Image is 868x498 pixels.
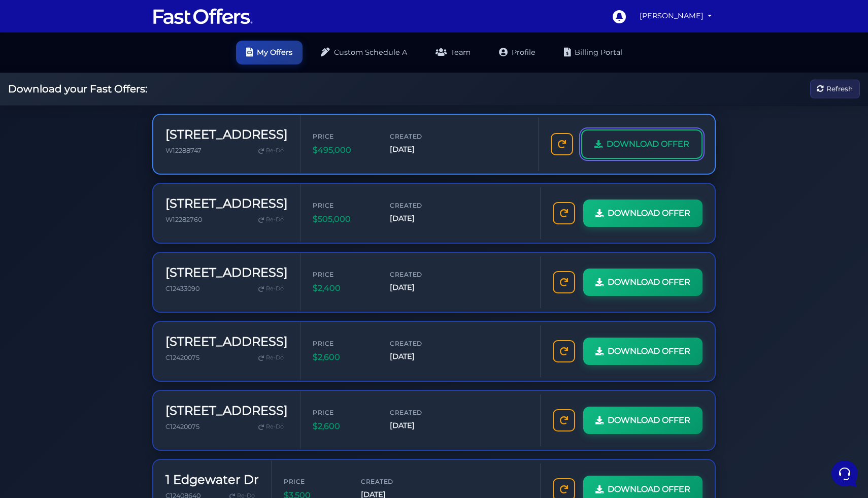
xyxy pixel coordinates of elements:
span: Find an Answer [16,183,69,191]
span: [DATE] [390,351,451,362]
span: Re-Do [266,146,284,155]
a: AuraI apologize for the inconvenience. I will escalate this issue to the support team again and e... [12,108,191,139]
h2: Download your Fast Offers: [8,83,147,95]
span: [DATE] [390,282,451,293]
h3: 1 Edgewater Dr [165,473,259,487]
span: Created [390,270,451,279]
span: Aura [43,112,156,122]
h2: Hello [PERSON_NAME] 👋 [8,8,171,41]
span: Re-Do [266,284,284,293]
span: Created [390,131,451,141]
span: Created [390,201,451,210]
p: 6mo ago [162,73,187,82]
a: DOWNLOAD OFFER [583,338,703,365]
a: DOWNLOAD OFFER [583,407,703,434]
h3: [STREET_ADDRESS] [165,335,288,349]
iframe: Customerly Messenger Launcher [829,458,860,489]
span: [DATE] [390,144,451,155]
p: Messages [87,340,116,349]
span: Price [313,201,374,210]
p: I apologize for the inconvenience. I will escalate this issue to the support team again and ensur... [43,124,156,135]
span: Re-Do [266,215,284,224]
span: W12288747 [165,147,202,154]
img: dark [16,74,37,94]
img: dark [16,113,37,134]
span: DOWNLOAD OFFER [608,483,690,496]
a: Re-Do [254,213,288,226]
a: Re-Do [254,144,288,157]
h3: [STREET_ADDRESS] [165,404,288,418]
span: W12282760 [165,216,202,223]
span: Re-Do [266,422,284,431]
h3: [STREET_ADDRESS] [165,265,288,280]
span: Price [313,270,374,279]
span: DOWNLOAD OFFER [607,138,689,151]
a: Re-Do [254,351,288,364]
span: Your Conversations [16,57,82,65]
span: Start a Conversation [73,149,142,157]
p: You: Support has been notified several times regarding this issue and have yet to reach out. Plea... [43,85,156,95]
span: Re-Do [266,353,284,362]
button: Help [132,326,195,349]
a: DOWNLOAD OFFER [583,200,703,227]
span: DOWNLOAD OFFER [608,276,690,289]
a: My Offers [236,41,303,64]
a: [PERSON_NAME] [636,6,716,26]
a: Custom Schedule A [311,41,417,64]
button: Refresh [810,80,860,98]
button: Messages [71,326,133,349]
span: DOWNLOAD OFFER [608,414,690,427]
a: DOWNLOAD OFFER [583,269,703,296]
span: [DATE] [390,213,451,224]
a: Open Help Center [126,183,187,191]
span: $2,600 [313,420,374,433]
p: 6mo ago [162,112,187,121]
span: Created [361,477,422,486]
span: C12420075 [165,423,199,430]
a: Billing Portal [554,41,632,64]
a: Profile [489,41,546,64]
span: $505,000 [313,213,374,226]
span: $495,000 [313,144,374,157]
span: Aura [43,73,156,83]
span: $2,600 [313,351,374,364]
input: Search for an Article... [23,205,166,215]
span: Created [390,408,451,417]
button: Home [8,326,71,349]
a: See all [164,57,187,65]
a: Re-Do [254,420,288,434]
span: [DATE] [390,420,451,431]
span: Price [284,477,345,486]
a: Re-Do [254,282,288,295]
span: Created [390,339,451,348]
h3: [STREET_ADDRESS] [165,127,288,142]
a: AuraYou:Support has been notified several times regarding this issue and have yet to reach out. P... [12,69,191,99]
a: Team [425,41,481,64]
span: Price [313,408,374,417]
button: Start a Conversation [16,143,187,163]
span: Price [313,339,374,348]
span: DOWNLOAD OFFER [608,345,690,358]
span: C12420075 [165,354,199,361]
span: C12433090 [165,285,199,292]
h3: [STREET_ADDRESS] [165,196,288,211]
span: Refresh [826,83,853,94]
p: Home [30,340,48,349]
p: Help [157,340,171,349]
span: Price [313,131,374,141]
a: DOWNLOAD OFFER [581,129,703,159]
span: DOWNLOAD OFFER [608,207,690,220]
span: $2,400 [313,282,374,295]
